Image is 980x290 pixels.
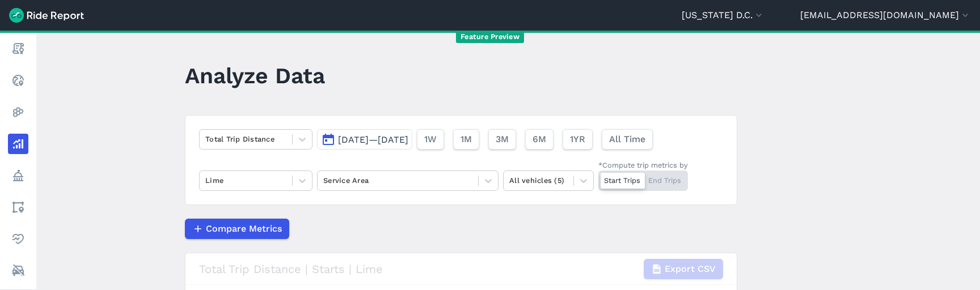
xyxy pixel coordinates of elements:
[598,160,688,170] div: *Compute trip metrics by
[8,102,28,122] a: Heatmaps
[533,133,546,146] span: 6M
[8,261,28,281] a: ModeShift
[317,129,412,150] button: [DATE]—[DATE]
[8,39,28,59] a: Report
[453,129,479,150] button: 1M
[185,60,325,91] h1: Analyze Data
[488,129,516,150] button: 3M
[682,8,764,22] button: [US_STATE] D.C.
[609,133,645,146] span: All Time
[461,133,472,146] span: 1M
[424,133,437,146] span: 1W
[417,129,444,150] button: 1W
[800,8,971,22] button: [EMAIL_ADDRESS][DOMAIN_NAME]
[206,222,282,236] span: Compare Metrics
[185,219,289,239] button: Compare Metrics
[8,197,28,217] a: Areas
[338,134,408,145] span: [DATE]—[DATE]
[8,70,28,91] a: Realtime
[9,8,84,23] img: Ride Report
[602,129,653,150] button: All Time
[8,134,28,154] a: Analyze
[563,129,593,150] button: 1YR
[456,31,524,43] span: Feature Preview
[525,129,554,150] button: 6M
[8,165,28,186] a: Policy
[8,229,28,249] a: Health
[496,133,509,146] span: 3M
[570,133,585,146] span: 1YR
